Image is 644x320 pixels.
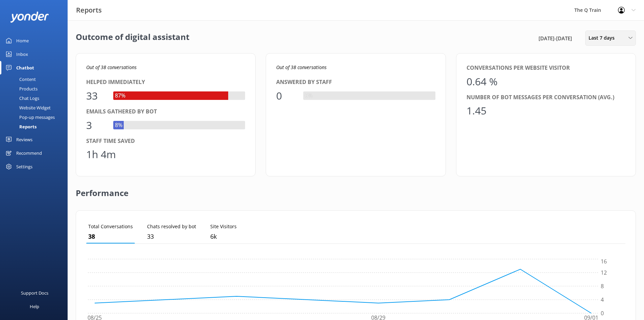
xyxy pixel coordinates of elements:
[467,64,625,72] div: Conversations per website visitor
[539,34,572,42] span: [DATE] - [DATE]
[21,286,48,300] div: Support Docs
[4,122,68,131] a: Reports
[4,93,39,103] div: Chat Logs
[88,223,133,230] p: Total Conversations
[210,232,237,241] p: 5,896
[601,310,604,317] tspan: 0
[86,117,106,133] div: 3
[16,34,29,47] div: Home
[467,73,498,90] div: 0.64 %
[76,5,102,16] h3: Reports
[467,103,487,119] div: 1.45
[4,112,55,122] div: Pop-up messages
[601,269,607,276] tspan: 12
[86,78,245,87] div: Helped immediately
[276,64,327,70] i: Out of 38 conversations
[88,232,133,241] p: 38
[30,300,39,313] div: Help
[4,84,68,93] a: Products
[16,47,28,61] div: Inbox
[113,121,124,130] div: 8%
[4,93,68,103] a: Chat Logs
[86,137,245,146] div: Staff time saved
[601,258,607,265] tspan: 16
[16,160,32,173] div: Settings
[601,282,604,290] tspan: 8
[86,88,106,104] div: 33
[86,107,245,116] div: Emails gathered by bot
[86,146,116,163] div: 1h 4m
[467,93,625,102] div: Number of bot messages per conversation (avg.)
[4,84,38,93] div: Products
[147,223,196,230] p: Chats resolved by bot
[601,296,604,303] tspan: 4
[4,103,68,112] a: Website Widget
[4,74,68,84] a: Content
[16,146,42,160] div: Recommend
[86,64,137,70] i: Out of 38 conversations
[4,112,68,122] a: Pop-up messages
[4,74,36,84] div: Content
[276,88,296,104] div: 0
[276,78,435,87] div: Answered by staff
[4,103,51,112] div: Website Widget
[76,30,189,46] h2: Outcome of digital assistant
[589,34,619,42] span: Last 7 days
[16,133,32,146] div: Reviews
[210,223,237,230] p: Site Visitors
[16,61,34,74] div: Chatbot
[4,122,37,131] div: Reports
[113,91,127,100] div: 87%
[303,91,314,100] div: 0%
[147,232,196,241] p: 33
[10,12,49,23] img: yonder-white-logo.png
[76,176,128,204] h2: Performance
